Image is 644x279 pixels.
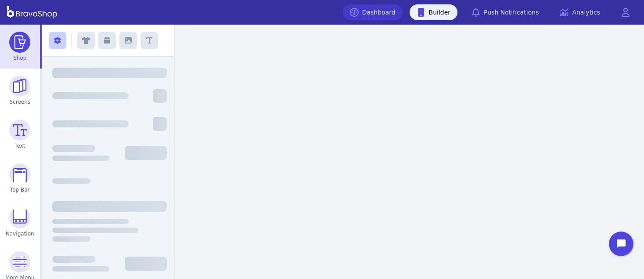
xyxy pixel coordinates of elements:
a: Dashboard [343,4,403,20]
a: Push Notifications [464,4,546,20]
a: Analytics [553,4,607,20]
span: Text [14,142,25,149]
span: Shop [13,54,26,62]
img: BravoShop [7,6,57,18]
span: Navigation [6,230,34,237]
span: Top Bar [10,186,30,193]
span: Screens [10,98,31,105]
a: Builder [410,4,458,20]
